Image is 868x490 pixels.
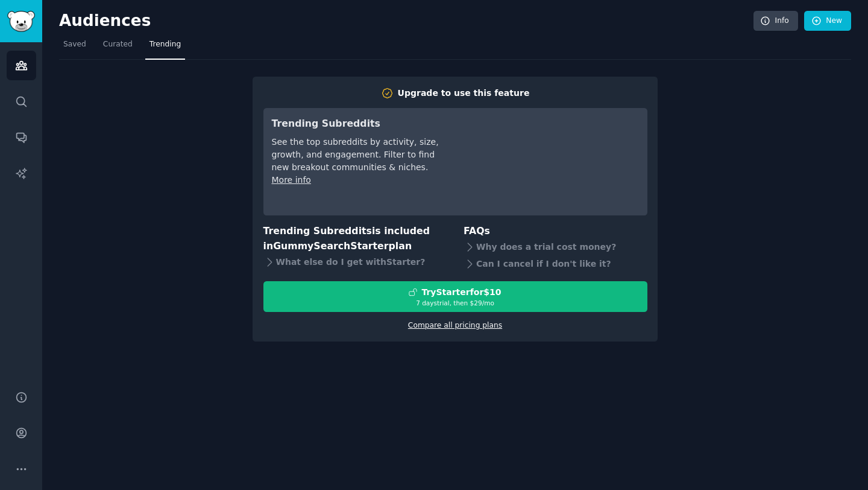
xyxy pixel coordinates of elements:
[99,35,137,60] a: Curated
[7,11,35,32] img: GummySearch logo
[804,11,851,31] a: New
[272,175,311,185] a: More info
[103,39,133,50] span: Curated
[149,39,181,50] span: Trending
[458,116,639,207] iframe: YouTube video player
[272,116,441,132] h3: Trending Subreddits
[272,136,441,174] div: See the top subreddits by activity, size, growth, and engagement. Filter to find new breakout com...
[464,224,647,239] h3: FAQs
[63,39,86,50] span: Saved
[59,35,90,60] a: Saved
[398,87,530,100] div: Upgrade to use this feature
[263,224,447,253] h3: Trending Subreddits is included in plan
[421,286,501,299] div: Try Starter for $10
[263,253,447,270] div: What else do I get with Starter ?
[464,256,647,273] div: Can I cancel if I don't like it?
[264,299,647,307] div: 7 days trial, then $ 29 /mo
[753,11,798,31] a: Info
[273,240,388,252] span: GummySearch Starter
[408,321,502,329] a: Compare all pricing plans
[145,35,185,60] a: Trending
[263,281,647,312] button: TryStarterfor$107 daystrial, then $29/mo
[59,11,753,31] h2: Audiences
[464,239,647,256] div: Why does a trial cost money?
